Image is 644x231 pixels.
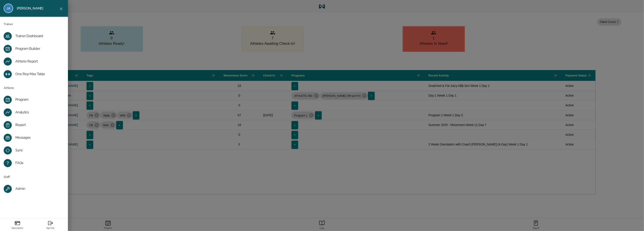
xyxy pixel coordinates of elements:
[34,218,67,231] button: Sign outSign Out
[4,4,13,13] img: Avatar
[15,123,60,127] div: Report
[5,47,10,51] ion-icon: Program
[5,136,10,140] ion-icon: Messages
[48,220,53,226] ion-icon: Sign out
[15,148,60,153] div: Sync
[15,47,60,51] div: Program Builder
[1,218,34,231] button: SubscriptionSubscription
[15,161,60,165] div: FAQs
[5,123,10,127] ion-icon: My Report
[5,161,10,165] ion-icon: FAQs
[5,72,10,76] ion-icon: One Rep Max
[6,227,29,229] strong: Subscription
[5,187,10,191] ion-icon: FAQs
[4,86,14,90] span: Athlete
[15,72,60,76] div: One Rep Max Table
[15,136,60,140] div: Messages
[15,187,60,191] div: Admin
[5,59,10,64] ion-icon: Athlete Report
[4,175,10,179] span: Staff
[57,4,66,13] button: close
[4,22,13,26] span: Trainer
[39,227,62,229] strong: Sign Out
[17,6,51,11] strong: [PERSON_NAME]
[15,110,60,115] div: Analytics
[15,34,60,38] div: Trainer Dashboard
[59,6,64,11] ion-icon: close
[14,220,20,226] ion-icon: Subscription
[15,59,60,64] div: Athlete Report
[5,148,10,153] ion-icon: Sync
[5,98,10,102] ion-icon: Program
[15,98,60,102] div: Program
[5,110,10,115] ion-icon: My Report
[5,34,10,38] ion-icon: FAQs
